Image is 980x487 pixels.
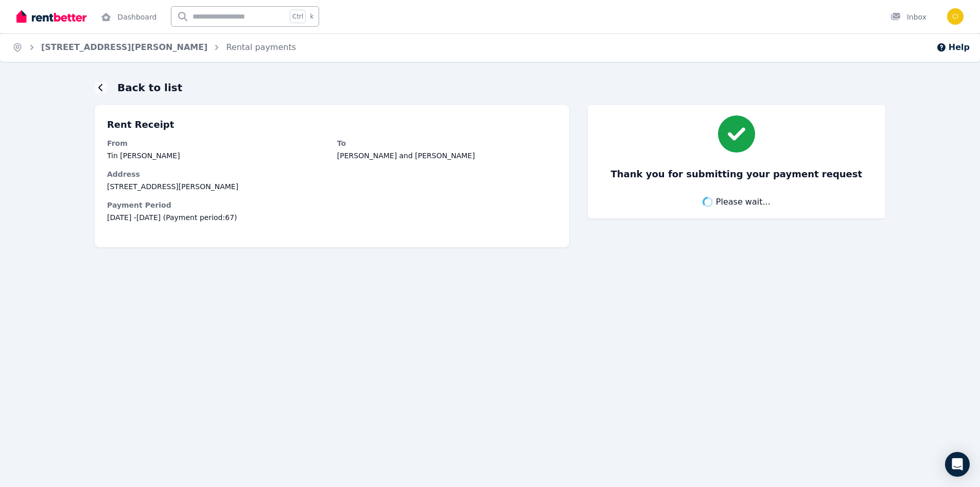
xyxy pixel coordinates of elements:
[226,42,296,52] a: Rental payments
[107,181,557,192] dd: [STREET_ADDRESS][PERSON_NAME]
[716,196,771,208] span: Please wait...
[107,138,327,148] dt: From
[610,167,862,181] h3: Thank you for submitting your payment request
[107,117,557,132] p: Rent Receipt
[107,169,557,179] dt: Address
[107,150,327,161] dd: Tin [PERSON_NAME]
[290,10,306,23] span: Ctrl
[310,12,313,21] span: k
[41,42,207,52] a: [STREET_ADDRESS][PERSON_NAME]
[337,138,557,148] dt: To
[107,200,557,210] dt: Payment Period
[947,8,964,25] img: cindy@curby.com.au
[117,80,182,95] h1: Back to list
[936,41,970,54] button: Help
[107,212,557,223] span: [DATE] - [DATE] (Payment period: 67 )
[16,9,86,24] img: RentBetter
[890,12,926,22] div: Inbox
[337,150,557,161] dd: [PERSON_NAME] and [PERSON_NAME]
[945,452,970,477] div: Open Intercom Messenger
